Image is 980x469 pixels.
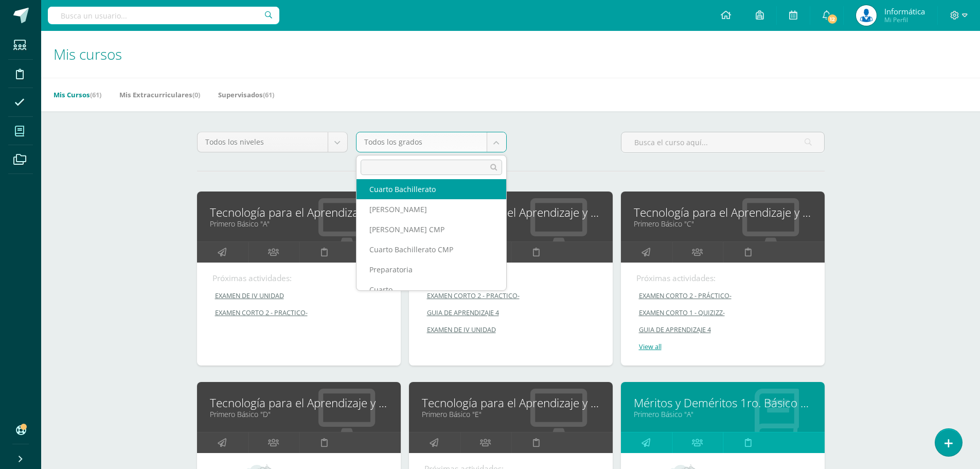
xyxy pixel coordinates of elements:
div: Cuarto Bachillerato [357,179,506,199]
div: Preparatoria [357,259,506,280]
div: Cuarto Bachillerato CMP [357,239,506,259]
div: [PERSON_NAME] CMP [357,219,506,239]
div: Cuarto [357,280,506,300]
div: [PERSON_NAME] [357,199,506,219]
